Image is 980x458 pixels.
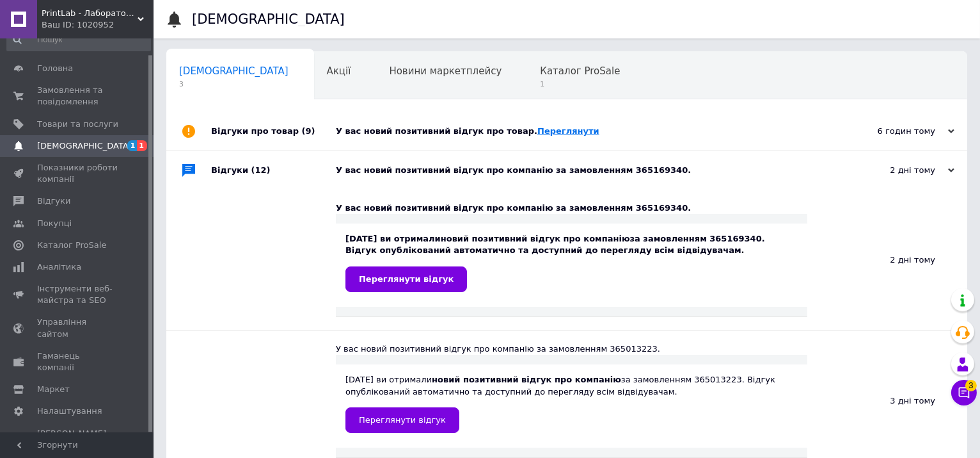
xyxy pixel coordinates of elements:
span: Головна [37,63,73,74]
span: Управління сайтом [37,316,118,339]
span: Відгуки [37,195,70,207]
span: 3 [179,79,288,89]
span: Каталог ProSale [37,240,106,251]
div: Відгуки про товар [211,112,336,151]
span: Акції [327,65,351,77]
div: 6 годин тому [826,126,954,137]
div: 2 дні тому [826,165,954,176]
div: У вас новий позитивний відгук про компанію за замовленням 365169340. [336,165,826,176]
span: Переглянути відгук [359,415,446,425]
div: Відгуки [211,151,336,190]
span: Каталог ProSale [540,65,620,77]
span: 1 [540,79,620,89]
span: Покупці [37,218,72,229]
span: PrintLab - Лабораторія принтів [42,8,138,19]
div: 2 дні тому [807,190,967,330]
span: Показники роботи компанії [37,162,118,185]
span: Маркет [37,384,70,395]
div: [DATE] ви отримали за замовленням 365169340. Відгук опублікований автоматично та доступний до пер... [345,233,798,291]
a: Переглянути відгук [345,407,459,433]
span: 1 [127,140,138,151]
span: Гаманець компанії [37,350,118,373]
span: Інструменти веб-майстра та SEO [37,283,118,306]
a: Переглянути відгук [345,266,467,292]
span: Переглянути відгук [359,274,454,284]
a: Переглянути [537,126,599,136]
input: Пошук [6,28,151,51]
span: 1 [137,140,147,151]
h1: [DEMOGRAPHIC_DATA] [192,12,345,27]
span: Товари та послуги [37,119,118,130]
div: У вас новий позитивний відгук про товар. [336,126,826,137]
span: [DEMOGRAPHIC_DATA] [179,65,288,77]
span: Налаштування [37,405,102,417]
div: У вас новий позитивний відгук про компанію за замовленням 365013223. [336,343,807,355]
span: Аналітика [37,261,81,273]
div: Ваш ID: 1020952 [42,19,154,31]
span: 3 [965,379,977,390]
div: У вас новий позитивний відгук про компанію за замовленням 365169340. [336,202,807,214]
span: [DEMOGRAPHIC_DATA] [37,140,132,152]
div: [DATE] ви отримали за замовленням 365013223. Відгук опублікований автоматично та доступний до пер... [345,374,798,432]
span: (12) [251,165,271,175]
b: новий позитивний відгук про компанію [432,375,621,384]
span: Новини маркетплейсу [389,65,502,77]
span: Замовлення та повідомлення [37,85,118,108]
span: (9) [302,126,315,136]
b: новий позитивний відгук про компанію [441,234,630,243]
button: Чат з покупцем3 [951,380,977,405]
